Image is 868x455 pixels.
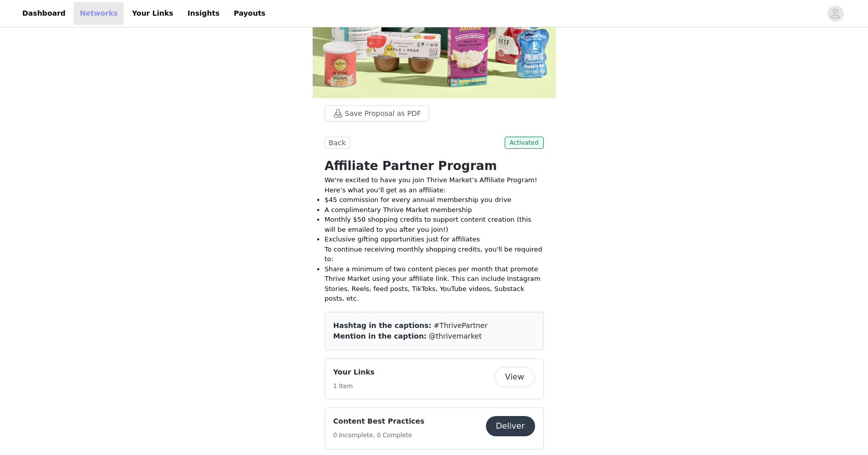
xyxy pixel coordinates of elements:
[228,2,272,25] a: Payouts
[325,175,544,195] p: We're excited to have you join Thrive Market’s Affiliate Program! Here’s what you’ll get as an af...
[181,2,225,25] a: Insights
[333,416,425,427] h4: Content Best Practices
[333,332,427,340] span: Mention in the caption:
[325,234,544,244] li: Exclusive gifting opportunities just for affiliates
[16,2,71,25] a: Dashboard
[333,431,425,440] h5: 0 Incomplete, 0 Complete
[831,6,840,22] div: avatar
[325,137,350,149] button: Back
[429,332,482,340] span: @thrivemarket
[333,382,375,391] h5: 1 Item
[325,157,544,175] h1: Affiliate Partner Program
[325,407,544,449] div: Content Best Practices
[126,2,179,25] a: Your Links
[434,321,488,329] span: #ThrivePartner
[325,205,544,215] li: A complimentary Thrive Market membership
[73,2,124,25] a: Networks
[325,244,544,264] p: To continue receiving monthly shopping credits, you'll be required to:
[325,105,429,121] button: Save Proposal as PDF
[325,264,544,304] li: Share a minimum of two content pieces per month that promote Thrive Market using your affiliate l...
[333,321,432,329] span: Hashtag in the captions:
[486,416,535,436] button: Deliver
[325,215,544,234] li: Monthly $50 shopping credits to support content creation (this will be emailed to you after you j...
[325,195,544,205] li: $45 commission for every annual membership you drive
[333,367,375,378] h4: Your Links
[505,137,544,149] span: Activated
[495,367,535,387] button: View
